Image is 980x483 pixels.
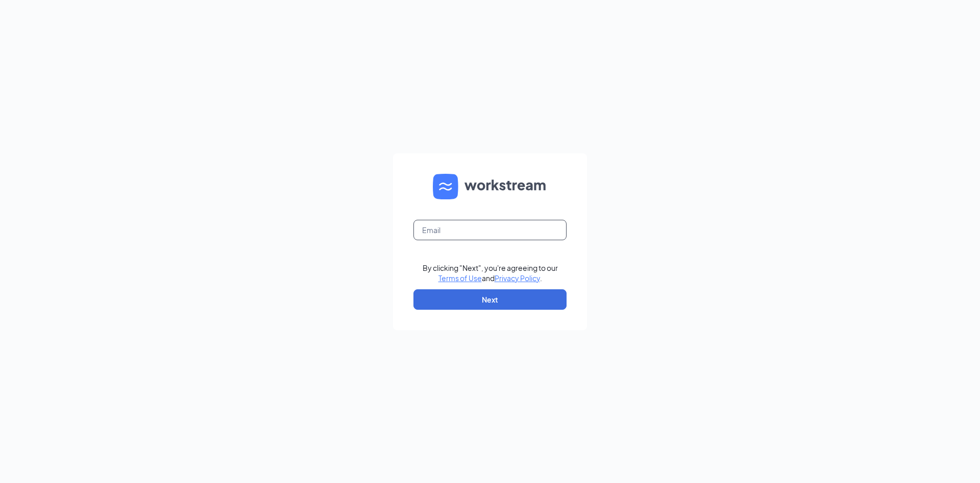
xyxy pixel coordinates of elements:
[423,263,558,283] div: By clicking "Next", you're agreeing to our and .
[413,289,567,310] button: Next
[433,174,547,199] img: WS logo and Workstream text
[438,273,482,283] a: Terms of Use
[495,273,540,283] a: Privacy Policy
[413,220,567,240] input: Email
